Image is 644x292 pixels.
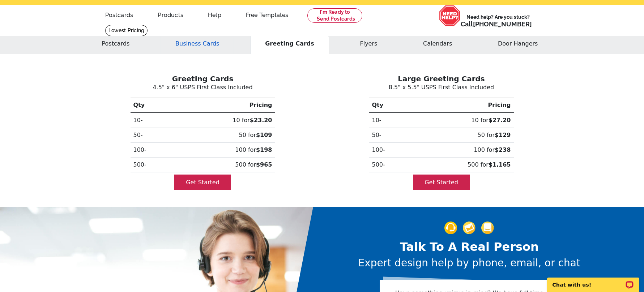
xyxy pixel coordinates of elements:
th: Pricing [409,98,514,113]
td: 500 for [409,158,514,172]
b: $23.20 [250,117,272,124]
button: Door Hangers [483,33,553,54]
td: 100 for [173,143,275,158]
iframe: LiveChat chat widget [542,269,644,292]
td: 500 for [173,158,275,172]
b: $238 [495,146,511,153]
b: $198 [256,146,272,153]
th: 500- [369,158,409,172]
td: 10 for [173,113,275,128]
td: 50 for [409,128,514,143]
th: 100- [369,143,409,158]
b: $965 [256,161,272,168]
h2: Talk To A Real Person [358,240,580,254]
h3: Greeting Cards [89,74,316,83]
button: Flyers [345,33,392,54]
td: 10 for [409,113,514,128]
img: support-img-1.png [444,222,457,234]
a: Help [196,6,233,23]
b: $27.20 [489,117,511,124]
b: $129 [495,132,511,138]
th: Pricing [173,98,275,113]
h3: Expert design help by phone, email, or chat [358,257,580,269]
span: Need help? Are you stuck? [461,13,536,28]
a: Get Started [413,175,470,190]
button: Business Cards [161,33,234,54]
p: 8.5" x 5.5" USPS First Class Included [328,83,555,92]
b: $1,165 [489,161,511,168]
a: Postcards [94,6,145,23]
b: $109 [256,132,272,138]
th: 50- [131,128,173,143]
th: Qty [131,98,173,113]
img: support-img-3_1.png [481,222,494,234]
th: Qty [369,98,409,113]
img: support-img-2.png [463,222,475,234]
h3: Large Greeting Cards [328,74,555,83]
button: Calendars [408,33,467,54]
span: Call [461,20,532,28]
button: Greeting Cards [250,33,329,54]
th: 50- [369,128,409,143]
td: 100 for [409,143,514,158]
p: 4.5" x 6" USPS First Class Included [89,83,316,92]
th: 100- [131,143,173,158]
td: 50 for [173,128,275,143]
a: Free Templates [234,6,300,23]
a: Get Started [174,175,231,190]
th: 500- [131,158,173,172]
a: [PHONE_NUMBER] [473,20,532,28]
img: help [439,5,461,26]
th: 10- [369,113,409,128]
a: Products [146,6,195,23]
button: Postcards [87,33,145,54]
th: 10- [131,113,173,128]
